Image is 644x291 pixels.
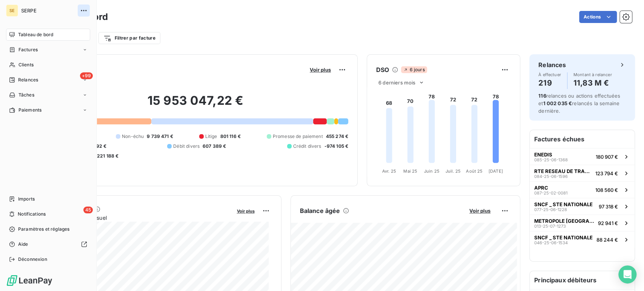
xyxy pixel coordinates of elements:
[469,208,490,214] span: Voir plus
[220,133,241,140] span: 801 116 €
[534,224,566,228] span: 013-25-07-1273
[534,201,593,207] span: SNCF _ STE NATIONALE
[95,153,119,159] span: -221 188 €
[543,100,572,106] span: 1 002 035 €
[424,168,440,173] tspan: Juin 25
[18,256,47,263] span: Déconnexion
[378,80,415,86] span: 6 derniers mois
[324,143,348,150] span: -974 105 €
[376,65,389,74] h6: DSO
[534,240,568,245] span: 046-25-06-1534
[18,92,34,98] span: Tâches
[595,187,618,193] span: 108 560 €
[122,133,144,140] span: Non-échu
[401,66,427,73] span: 6 jours
[534,152,552,158] span: ENEDIS
[83,207,93,213] span: 45
[273,133,323,140] span: Promesse de paiement
[596,237,618,243] span: 88 244 €
[300,206,340,215] h6: Balance âgée
[173,143,200,150] span: Débit divers
[467,207,493,214] button: Voir plus
[237,208,255,214] span: Voir plus
[18,31,53,38] span: Tableau de bord
[530,148,635,165] button: ENEDIS085-25-06-1368180 907 €
[530,130,635,148] h6: Factures échues
[98,32,160,44] button: Filtrer par facture
[530,181,635,198] button: APRC087-25-02-0081108 560 €
[489,168,503,173] tspan: [DATE]
[538,77,561,89] h4: 219
[80,72,93,79] span: +99
[579,11,617,23] button: Actions
[598,220,618,226] span: 92 941 €
[310,67,331,73] span: Voir plus
[466,168,483,173] tspan: Août 25
[534,158,568,162] span: 085-25-06-1368
[530,231,635,248] button: SNCF _ STE NATIONALE046-25-06-153488 244 €
[18,61,34,68] span: Clients
[599,204,618,210] span: 97 318 €
[18,226,69,233] span: Paramètres et réglages
[6,238,90,250] a: Aide
[43,214,232,222] span: Chiffre d'affaires mensuel
[382,168,396,173] tspan: Avr. 25
[18,107,41,113] span: Paiements
[538,72,561,77] span: À effectuer
[573,77,612,89] h4: 11,83 M €
[534,174,568,179] span: 084-25-06-1596
[538,93,546,99] span: 116
[403,168,417,173] tspan: Mai 25
[307,66,333,73] button: Voir plus
[18,211,46,217] span: Notifications
[534,218,595,224] span: METROPOLE [GEOGRAPHIC_DATA]
[530,198,635,214] button: SNCF _ STE NATIONALE077-25-06-122897 318 €
[534,234,593,240] span: SNCF _ STE NATIONALE
[538,93,620,114] span: relances ou actions effectuées et relancés la semaine dernière.
[538,60,566,69] h6: Relances
[534,185,548,191] span: APRC
[18,241,28,248] span: Aide
[618,265,636,283] div: Open Intercom Messenger
[573,72,612,77] span: Montant à relancer
[205,133,217,140] span: Litige
[534,168,592,174] span: RTE RESEAU DE TRANSPORT ELECTRICITE
[530,214,635,231] button: METROPOLE [GEOGRAPHIC_DATA]013-25-07-127392 941 €
[203,143,226,150] span: 607 389 €
[595,170,618,176] span: 123 794 €
[235,207,257,214] button: Voir plus
[6,5,18,17] div: SE
[6,274,53,286] img: Logo LeanPay
[326,133,348,140] span: 455 274 €
[147,133,173,140] span: 9 739 471 €
[596,154,618,160] span: 180 907 €
[530,165,635,181] button: RTE RESEAU DE TRANSPORT ELECTRICITE084-25-06-1596123 794 €
[43,93,348,116] h2: 15 953 047,22 €
[446,168,461,173] tspan: Juil. 25
[18,46,38,53] span: Factures
[21,8,75,14] span: SERPE
[530,271,635,289] h6: Principaux débiteurs
[18,196,35,202] span: Imports
[293,143,321,150] span: Crédit divers
[534,207,567,212] span: 077-25-06-1228
[18,77,38,83] span: Relances
[534,191,567,195] span: 087-25-02-0081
